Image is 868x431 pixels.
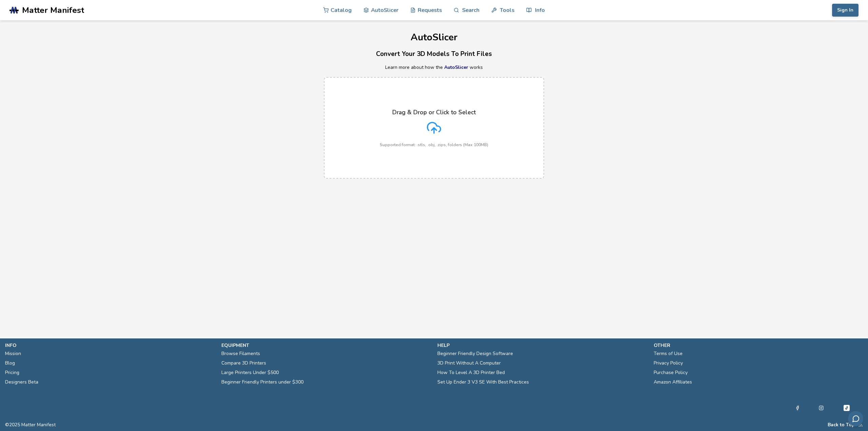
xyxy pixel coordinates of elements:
a: Compare 3D Printers [221,358,266,368]
a: Beginner Friendly Printers under $300 [221,377,303,387]
a: AutoSlicer [444,64,468,71]
button: Sign In [832,4,859,17]
p: other [654,342,863,349]
a: Browse Filaments [221,349,260,358]
p: Drag & Drop or Click to Select [392,109,476,116]
a: Beginner Friendly Design Software [437,349,513,358]
a: 3D Print Without A Computer [437,358,501,368]
a: Designers Beta [5,377,38,387]
a: Terms of Use [654,349,683,358]
button: Send feedback via email [848,411,863,426]
a: Pricing [5,368,19,377]
a: Instagram [819,404,824,412]
a: Privacy Policy [654,358,683,368]
a: RSS Feed [858,422,863,428]
button: Back to Top [828,422,855,428]
a: Large Printers Under $500 [221,368,279,377]
a: Mission [5,349,21,358]
a: Amazon Affiliates [654,377,692,387]
a: Blog [5,358,15,368]
a: Set Up Ender 3 V3 SE With Best Practices [437,377,529,387]
a: Purchase Policy [654,368,688,377]
p: equipment [221,342,431,349]
span: Matter Manifest [22,5,84,15]
p: info [5,342,215,349]
a: Facebook [795,404,800,412]
a: Tiktok [843,404,851,412]
span: © 2025 Matter Manifest [5,422,56,428]
a: How To Level A 3D Printer Bed [437,368,505,377]
p: Supported format: .stls, .obj, .zips, folders (Max 100MB) [380,142,488,147]
p: help [437,342,647,349]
